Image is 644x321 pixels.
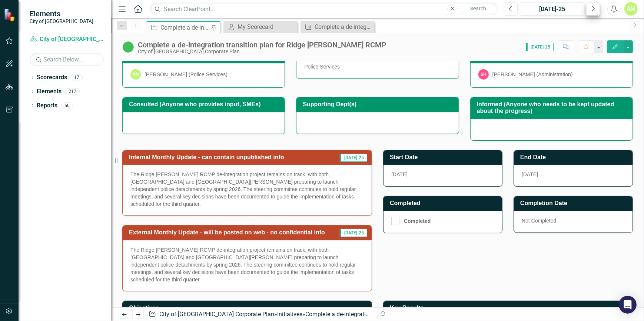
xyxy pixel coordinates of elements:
h3: Objectives [129,305,368,311]
img: In Progress [122,41,134,53]
button: Search [459,4,497,14]
small: City of [GEOGRAPHIC_DATA] [30,18,93,24]
a: Initiatives [277,311,302,318]
div: Complete a de-integration transition plan for Ridge [PERSON_NAME] RCMP [138,41,386,49]
span: [DATE]-25 [526,43,554,51]
div: Open Intercom Messenger [619,296,637,314]
div: 17 [71,74,83,81]
span: [DATE]-25 [340,154,367,162]
div: Complete a de-integration transition plan for Ridge [PERSON_NAME] RCMP [315,22,373,31]
div: Complete a de-integration transition plan for Ridge [PERSON_NAME] RCMP [160,23,209,32]
div: My Scorecard [238,22,296,31]
div: AM [130,69,141,80]
div: Complete a de-integration transition plan for Ridge [PERSON_NAME] RCMP [305,311,501,318]
a: My Scorecard [225,22,296,31]
p: The Ridge [PERSON_NAME] RCMP de-integration project remains on track, with both [GEOGRAPHIC_DATA]... [130,246,364,283]
input: Search ClearPoint... [150,3,498,16]
span: [DATE]-25 [340,229,367,237]
h3: Key Results [390,305,629,311]
h3: Internal Monthly Update - can contain unpublished info [129,154,331,161]
h3: Start Date [390,154,498,161]
h3: External Monthly Update - will be posted on web - no confidential info [129,229,338,236]
div: [DATE]-25 [522,5,582,14]
h3: Completion Date [520,200,629,207]
h3: Completed [390,200,498,207]
a: City of [GEOGRAPHIC_DATA] Corporate Plan [159,311,274,318]
div: 217 [65,88,80,95]
img: ClearPoint Strategy [4,9,17,21]
div: SH [478,69,489,80]
div: [PERSON_NAME] (Police Services) [145,71,228,78]
h3: Informed (Anyone who needs to be kept updated about the progress) [477,101,629,114]
a: Scorecards [37,73,67,82]
button: [DATE]-25 [520,2,584,16]
div: City of [GEOGRAPHIC_DATA] Corporate Plan [138,49,386,54]
div: 50 [61,102,73,108]
a: City of [GEOGRAPHIC_DATA] Corporate Plan [30,35,104,44]
h3: Consulted (Anyone who provides input, SMEs) [129,101,281,108]
div: » » [149,310,372,319]
h3: Supporting Dept(s) [303,101,455,108]
span: Police Services [304,64,340,70]
span: Elements [30,9,93,18]
div: [PERSON_NAME] (Administration) [492,71,573,78]
span: [DATE] [391,171,408,177]
a: Complete a de-integration transition plan for Ridge [PERSON_NAME] RCMP [302,22,373,31]
span: Search [470,6,486,11]
input: Search Below... [30,53,104,66]
span: [DATE] [522,171,538,177]
button: AM [624,2,638,16]
a: Elements [37,87,62,96]
p: The Ridge [PERSON_NAME] RCMP de-integration project remains on track, with both [GEOGRAPHIC_DATA]... [130,171,364,208]
a: Reports [37,101,57,110]
h3: End Date [520,154,629,161]
div: Not Completed [514,211,633,233]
